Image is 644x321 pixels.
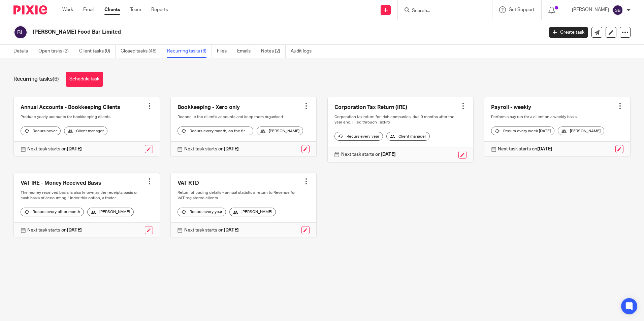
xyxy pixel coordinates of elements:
[83,6,94,13] a: Email
[261,45,286,58] a: Notes (2)
[537,147,552,151] strong: [DATE]
[224,147,239,151] strong: [DATE]
[509,7,535,12] span: Get Support
[27,227,82,234] p: Next task starts on
[66,72,103,87] a: Schedule task
[178,208,226,216] div: Recurs every year
[229,208,276,216] div: [PERSON_NAME]
[38,45,74,58] a: Open tasks (2)
[184,227,239,234] p: Next task starts on
[167,45,212,58] a: Recurring tasks (6)
[13,5,47,14] img: Pixie
[33,29,438,36] h2: [PERSON_NAME] Food Bar Limited
[224,228,239,233] strong: [DATE]
[572,6,609,13] p: [PERSON_NAME]
[612,5,623,15] img: svg%3E
[79,45,116,58] a: Client tasks (0)
[104,6,120,13] a: Clients
[64,127,107,135] div: Client manager
[67,228,82,233] strong: [DATE]
[53,76,59,82] span: (6)
[67,147,82,151] strong: [DATE]
[498,146,552,152] p: Next task starts on
[386,132,430,141] div: Client manager
[549,27,588,38] a: Create task
[341,151,396,158] p: Next task starts on
[13,45,33,58] a: Details
[491,127,554,135] div: Recurs every week [DATE]
[87,208,134,216] div: [PERSON_NAME]
[151,6,168,13] a: Reports
[411,8,472,14] input: Search
[334,132,383,141] div: Recurs every year
[13,25,28,39] img: svg%3E
[21,208,84,216] div: Recurs every other month
[27,146,82,152] p: Next task starts on
[121,45,162,58] a: Closed tasks (46)
[257,127,303,135] div: [PERSON_NAME]
[381,152,396,157] strong: [DATE]
[237,45,256,58] a: Emails
[184,146,239,152] p: Next task starts on
[130,6,141,13] a: Team
[558,127,604,135] div: [PERSON_NAME]
[21,127,61,135] div: Recurs never
[291,45,317,58] a: Audit logs
[13,76,59,83] h1: Recurring tasks
[178,127,253,135] div: Recurs every month, on the first [DATE]
[62,6,73,13] a: Work
[217,45,232,58] a: Files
